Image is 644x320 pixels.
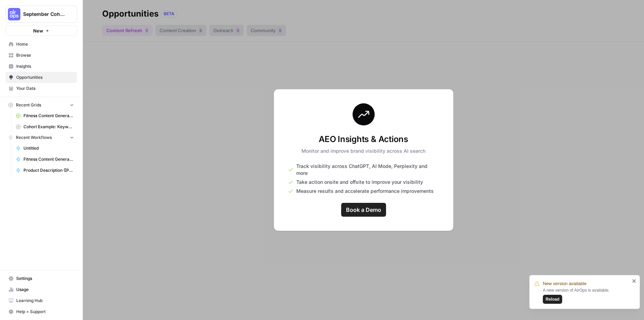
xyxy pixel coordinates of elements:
[6,26,77,36] button: New
[16,52,74,58] span: Browse
[8,8,20,20] img: September Cohort Logo
[6,6,77,23] button: Workspace: September Cohort
[6,39,77,50] a: Home
[543,287,630,304] div: A new version of AirOps is available.
[16,275,74,282] span: Settings
[301,148,425,154] p: Monitor and improve brand visibility across AI search
[23,124,74,130] span: Cohort Example: Keyword -> Outline -> Article
[13,110,77,121] a: Fitness Content Generator ([PERSON_NAME])
[6,100,77,110] button: Recent Grids
[296,188,434,195] span: Measure results and accelerate performance improvements
[301,134,425,145] h3: AEO Insights & Actions
[16,286,74,293] span: Usage
[546,296,559,302] span: Reload
[16,85,74,92] span: Your Data
[16,309,74,315] span: Help + Support
[6,72,77,83] a: Opportunities
[16,102,41,108] span: Recent Grids
[23,167,74,173] span: Product Description ([PERSON_NAME])
[23,113,74,119] span: Fitness Content Generator ([PERSON_NAME])
[13,121,77,132] a: Cohort Example: Keyword -> Outline -> Article
[13,154,77,165] a: Fitness Content Generator ([PERSON_NAME])
[16,74,74,81] span: Opportunities
[13,143,77,154] a: Untitled
[33,27,43,34] span: New
[13,165,77,176] a: Product Description ([PERSON_NAME])
[6,273,77,284] a: Settings
[346,206,381,214] span: Book a Demo
[23,145,74,151] span: Untitled
[6,83,77,94] a: Your Data
[543,280,586,287] span: New version available
[6,61,77,72] a: Insights
[6,284,77,295] a: Usage
[16,298,74,304] span: Learning Hub
[6,132,77,143] button: Recent Workflows
[296,163,439,177] span: Track visibility across ChatGPT, AI Mode, Perplexity and more
[632,278,637,284] button: close
[341,203,386,217] a: Book a Demo
[296,179,423,186] span: Take action onsite and offsite to improve your visibility
[6,295,77,306] a: Learning Hub
[23,11,65,18] span: September Cohort
[16,41,74,47] span: Home
[543,295,562,304] button: Reload
[16,63,74,69] span: Insights
[16,134,52,141] span: Recent Workflows
[6,306,77,317] button: Help + Support
[6,50,77,61] a: Browse
[23,156,74,162] span: Fitness Content Generator ([PERSON_NAME])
